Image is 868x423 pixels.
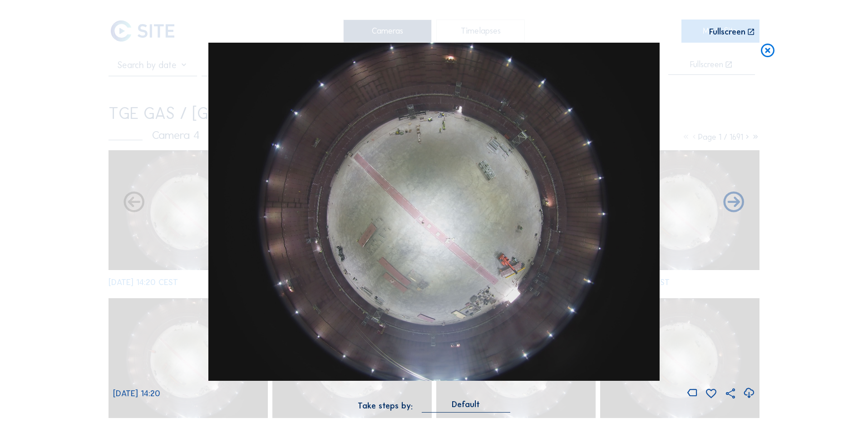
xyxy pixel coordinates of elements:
[721,191,746,216] i: Back
[122,191,147,216] i: Forward
[709,28,745,36] div: Fullscreen
[452,400,480,408] div: Default
[358,402,413,410] div: Take steps by:
[422,400,510,413] div: Default
[113,389,160,398] span: [DATE] 14:20
[208,43,660,381] img: Image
